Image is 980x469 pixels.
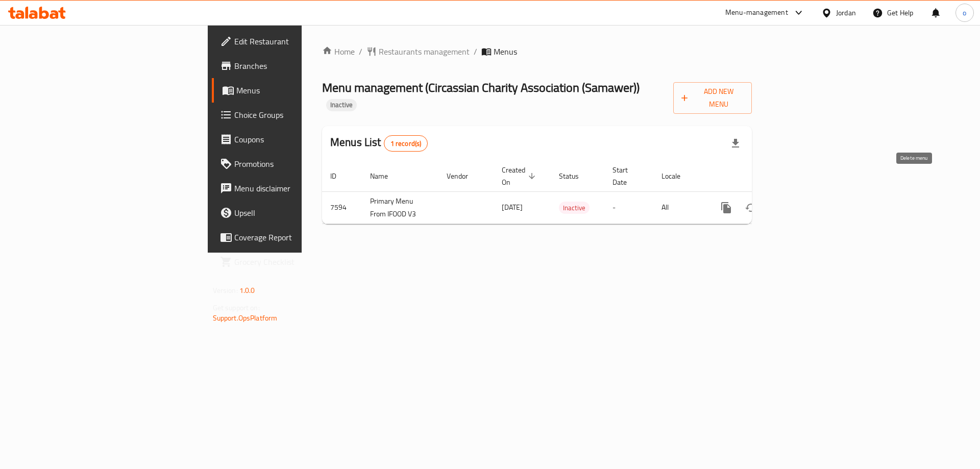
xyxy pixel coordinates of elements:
a: Branches [212,54,372,78]
span: 1 record(s) [384,139,428,149]
a: Menus [212,78,372,103]
a: Menu disclaimer [212,176,372,201]
span: Upsell [234,207,363,219]
span: Version: [213,284,238,297]
span: Edit Restaurant [234,35,363,47]
span: Vendor [447,170,481,182]
div: Menu-management [725,7,788,19]
span: Promotions [234,158,363,170]
span: Branches [234,60,363,72]
li: / [474,45,477,58]
span: Menus [236,84,363,96]
td: - [604,191,653,224]
a: Edit Restaurant [212,29,372,54]
div: Export file [723,131,748,156]
div: Total records count [384,135,428,152]
span: Restaurants management [379,45,470,58]
a: Grocery Checklist [212,250,372,274]
a: Choice Groups [212,103,372,127]
td: Primary Menu From IFOOD V3 [362,191,438,224]
span: o [963,7,966,18]
span: Inactive [559,202,590,214]
a: Upsell [212,201,372,225]
span: Choice Groups [234,109,363,121]
span: Grocery Checklist [234,256,363,268]
span: Add New Menu [681,85,744,111]
span: Menu management ( ​Circassian ​Charity ​Association​ (Samawer) ) [322,76,640,99]
span: Name [370,170,401,182]
span: Get support on: [213,301,260,314]
span: Status [559,170,592,182]
span: 1.0.0 [239,284,255,297]
span: [DATE] [502,201,523,214]
span: ID [330,170,350,182]
a: Restaurants management [366,45,470,58]
h2: Menus List [330,135,428,152]
div: Jordan [836,7,856,18]
span: Menus [494,45,517,58]
button: Add New Menu [673,82,752,114]
button: more [714,195,739,220]
a: Support.OpsPlatform [213,311,278,325]
span: Created On [502,164,538,188]
span: Locale [661,170,694,182]
th: Actions [706,161,820,192]
span: Start Date [612,164,641,188]
a: Coverage Report [212,225,372,250]
table: enhanced table [322,161,820,224]
a: Coupons [212,127,372,152]
span: Coupons [234,133,363,145]
a: Promotions [212,152,372,176]
span: Menu disclaimer [234,182,363,194]
div: Inactive [559,202,590,214]
td: All [653,191,706,224]
span: Coverage Report [234,231,363,243]
nav: breadcrumb [322,45,752,58]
